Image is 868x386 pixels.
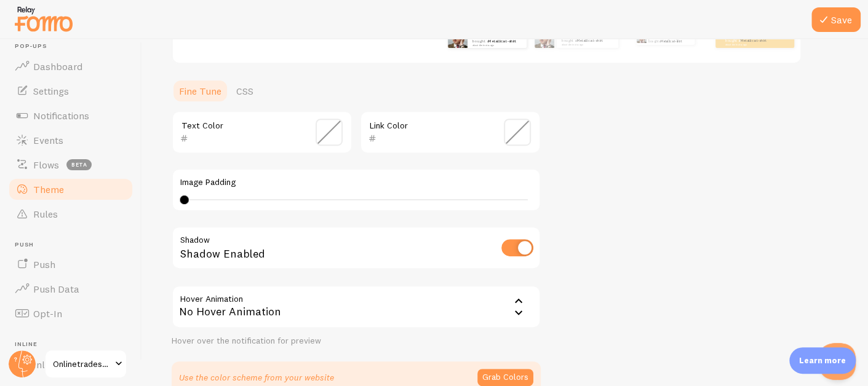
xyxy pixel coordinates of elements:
span: beta [66,159,92,170]
span: Dashboard [33,60,82,73]
span: Pop-ups [15,42,134,50]
a: Notifications [7,103,134,128]
span: Theme [33,183,64,195]
a: Metallica t-shirt [740,38,766,43]
div: No Hover Animation [172,285,541,328]
a: Push [7,252,134,277]
div: Hover over the notification for preview [172,336,541,347]
span: Push [15,241,134,249]
a: CSS [229,79,261,103]
p: from [GEOGRAPHIC_DATA] just bought a [725,30,774,45]
img: Fomo [636,33,646,43]
iframe: Help Scout Beacon - Open [819,343,856,380]
div: Learn more [789,347,856,374]
span: Settings [33,85,69,97]
a: Rules [7,202,134,226]
a: Settings [7,79,134,103]
span: Inline [15,341,134,349]
label: Image Padding [180,177,532,188]
span: Rules [33,208,58,220]
a: Opt-In [7,301,134,326]
small: about 4 minutes ago [562,43,612,45]
img: Fomo [448,28,468,48]
span: Notifications [33,109,89,122]
a: Fine Tune [172,79,229,103]
span: Push Data [33,283,79,295]
div: Shadow Enabled [172,226,541,271]
small: about 4 minutes ago [472,44,520,46]
a: Push Data [7,277,134,301]
span: Opt-In [33,307,62,320]
a: Flows beta [7,152,134,177]
a: Events [7,128,134,152]
a: Theme [7,177,134,202]
a: Metallica t-shirt [576,38,603,43]
small: about 4 minutes ago [725,43,773,45]
span: Push [33,258,55,270]
img: Fomo [535,28,554,48]
span: Onlinetradesmen [53,356,111,371]
p: from [GEOGRAPHIC_DATA] just bought a [562,30,613,45]
p: Use the color scheme from your website [179,371,334,384]
button: Grab Colors [477,369,533,386]
a: Onlinetradesmen [44,349,127,379]
a: Dashboard [7,54,134,79]
p: from [GEOGRAPHIC_DATA] just bought a [648,31,690,45]
a: Metallica t-shirt [488,38,517,43]
p: from [GEOGRAPHIC_DATA] just bought a [472,30,522,46]
img: fomo-relay-logo-orange.svg [13,3,74,34]
span: Events [33,134,63,146]
a: Metallica t-shirt [661,39,682,43]
span: Flows [33,159,59,171]
p: Learn more [799,355,846,366]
